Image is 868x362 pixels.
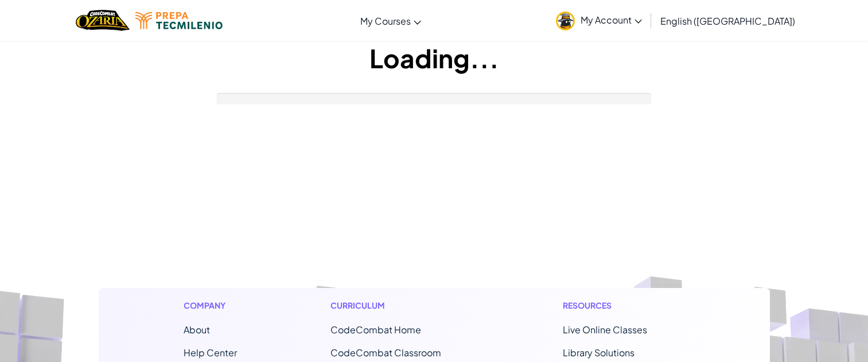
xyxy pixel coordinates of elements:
[184,299,237,312] h1: Company
[330,324,421,336] span: CodeCombat Home
[76,9,129,32] a: Ozaria by CodeCombat logo
[581,14,642,26] span: My Account
[556,11,575,30] img: avatar
[184,347,237,359] a: Help Center
[360,15,411,27] span: My Courses
[563,347,635,359] a: Library Solutions
[184,324,210,336] a: About
[76,9,129,32] img: Home
[330,347,441,359] a: CodeCombat Classroom
[135,12,223,29] img: Tecmilenio logo
[330,299,469,312] h1: Curriculum
[660,15,795,27] span: English ([GEOGRAPHIC_DATA])
[655,5,801,36] a: English ([GEOGRAPHIC_DATA])
[550,2,648,38] a: My Account
[563,299,685,312] h1: Resources
[563,324,647,336] a: Live Online Classes
[355,5,427,36] a: My Courses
